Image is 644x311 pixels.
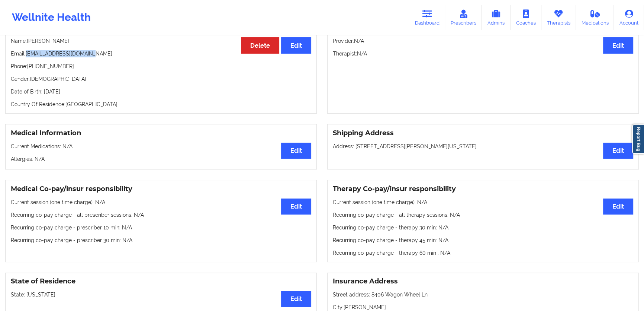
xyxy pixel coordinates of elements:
a: Therapists [541,5,576,30]
p: Recurring co-pay charge - prescriber 30 min : N/A [11,237,311,244]
button: Edit [281,143,311,159]
h3: Shipping Address [333,129,633,137]
h3: Medical Information [11,129,311,137]
a: Account [614,5,644,30]
p: Recurring co-pay charge - prescriber 10 min : N/A [11,224,311,231]
p: Current session (one time charge): N/A [333,199,633,206]
p: Current session (one time charge): N/A [11,199,311,206]
h3: Insurance Address [333,277,633,286]
p: Recurring co-pay charge - therapy 45 min : N/A [333,237,633,244]
p: Country Of Residence: [GEOGRAPHIC_DATA] [11,101,311,108]
p: Gender: [DEMOGRAPHIC_DATA] [11,75,311,83]
a: Medications [576,5,614,30]
p: Recurring co-pay charge - all therapy sessions : N/A [333,211,633,219]
p: Current Medications: N/A [11,143,311,150]
h3: State of Residence [11,277,311,286]
button: Delete [241,37,279,53]
button: Edit [603,143,633,159]
p: Email: [EMAIL_ADDRESS][DOMAIN_NAME] [11,50,311,57]
p: Provider: N/A [333,37,633,45]
p: City: [PERSON_NAME] [333,304,633,311]
button: Edit [603,199,633,215]
p: Address: [STREET_ADDRESS][PERSON_NAME][US_STATE]. [333,143,633,150]
a: Admins [482,5,511,30]
a: Report Bug [632,124,644,154]
h3: Medical Co-pay/insur responsibility [11,185,311,193]
button: Edit [281,199,311,215]
p: Date of Birth: [DATE] [11,88,311,95]
p: Recurring co-pay charge - all prescriber sessions : N/A [11,211,311,219]
button: Edit [603,37,633,53]
p: Recurring co-pay charge - therapy 30 min : N/A [333,224,633,231]
a: Dashboard [409,5,445,30]
button: Edit [281,37,311,53]
p: Allergies: N/A [11,155,311,163]
p: Phone: [PHONE_NUMBER] [11,63,311,70]
p: Recurring co-pay charge - therapy 60 min : N/A [333,249,633,257]
a: Prescribers [445,5,482,30]
p: State: [US_STATE] [11,291,311,298]
p: Street address: 8406 Wagon Wheel Ln [333,291,633,298]
p: Therapist: N/A [333,50,633,57]
a: Coaches [511,5,541,30]
p: Name: [PERSON_NAME] [11,37,311,45]
button: Edit [281,291,311,307]
h3: Therapy Co-pay/insur responsibility [333,185,633,193]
